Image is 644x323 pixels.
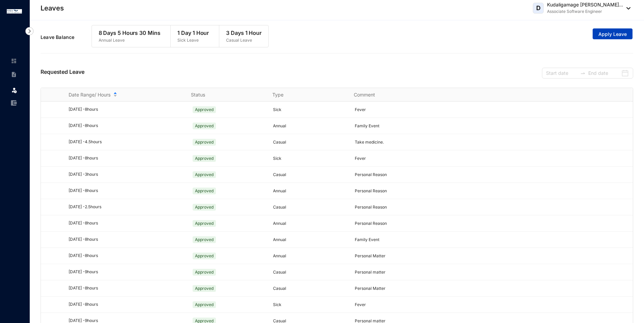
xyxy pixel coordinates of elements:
[5,54,22,68] li: Home
[41,3,64,13] p: Leaves
[69,91,110,98] span: Date Range/ Hours
[355,172,387,177] span: Personal Reason
[193,155,216,162] span: Approved
[355,139,384,145] span: Take medicine.
[11,58,17,64] img: home-unselected.a29eae3204392db15eaf.svg
[193,236,216,243] span: Approved
[69,269,183,275] div: [DATE] - 9 hours
[99,37,160,44] p: Annual Leave
[193,139,216,146] span: Approved
[5,68,22,81] li: Contracts
[355,123,379,128] span: Family Event
[177,29,209,37] p: 1 Day 1 Hour
[99,29,160,37] p: 8 Days 5 Hours 30 Mins
[25,27,33,35] img: nav-icon-right.af6afadce00d159da59955279c43614e.svg
[69,301,183,308] div: [DATE] - 8 hours
[69,220,183,227] div: [DATE] - 8 hours
[355,107,366,112] span: Fever
[580,70,586,76] span: to
[355,156,366,161] span: Fever
[588,69,620,77] input: End date
[273,220,347,227] p: Annual
[355,204,387,210] span: Personal Reason
[546,69,577,77] input: Start date
[7,9,22,14] img: logo
[273,155,347,162] p: Sick
[273,123,347,129] p: Annual
[193,220,216,227] span: Approved
[69,188,183,194] div: [DATE] - 8 hours
[264,88,346,102] th: Type
[69,155,183,161] div: [DATE] - 8 hours
[193,204,216,211] span: Approved
[273,188,347,194] p: Annual
[193,123,216,129] span: Approved
[273,106,347,113] p: Sick
[273,236,347,243] p: Annual
[193,301,216,308] span: Approved
[69,285,183,292] div: [DATE] - 8 hours
[355,270,386,275] span: Personal matter
[177,37,209,44] p: Sick Leave
[346,88,427,102] th: Comment
[623,7,630,9] img: dropdown-black.8e83cc76930a90b1a4fdb6d089b7bf3a.svg
[226,29,262,37] p: 3 Days 1 Hour
[69,171,183,178] div: [DATE] - 3 hours
[69,139,183,145] div: [DATE] - 4.5 hours
[273,301,347,308] p: Sick
[355,286,386,291] span: Personal Matter
[193,188,216,194] span: Approved
[273,285,347,292] p: Casual
[547,1,623,8] p: Kudaligamage [PERSON_NAME]...
[593,28,633,39] button: Apply Leave
[355,302,366,307] span: Fever
[41,68,84,79] p: Requested Leave
[193,253,216,259] span: Approved
[536,5,541,11] span: D
[11,71,17,78] img: contract-unselected.99e2b2107c0a7dd48938.svg
[226,37,262,44] p: Casual Leave
[69,106,183,113] div: [DATE] - 8 hours
[580,70,586,76] span: swap-right
[273,204,347,211] p: Casual
[193,171,216,178] span: Approved
[355,221,387,226] span: Personal Reason
[273,269,347,276] p: Casual
[183,88,264,102] th: Status
[547,8,623,15] p: Associate Software Engineer
[193,269,216,276] span: Approved
[193,285,216,292] span: Approved
[69,253,183,259] div: [DATE] - 8 hours
[355,253,386,258] span: Personal Matter
[11,87,18,93] img: leave.99b8a76c7fa76a53782d.svg
[69,123,183,129] div: [DATE] - 8 hours
[193,106,216,113] span: Approved
[69,236,183,243] div: [DATE] - 8 hours
[598,31,627,38] span: Apply Leave
[41,34,92,41] p: Leave Balance
[69,204,183,210] div: [DATE] - 2.5 hours
[5,96,22,110] li: Expenses
[273,171,347,178] p: Casual
[11,100,17,106] img: expense-unselected.2edcf0507c847f3e9e96.svg
[355,188,387,193] span: Personal Reason
[273,139,347,146] p: Casual
[273,253,347,259] p: Annual
[355,237,379,242] span: Family Event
